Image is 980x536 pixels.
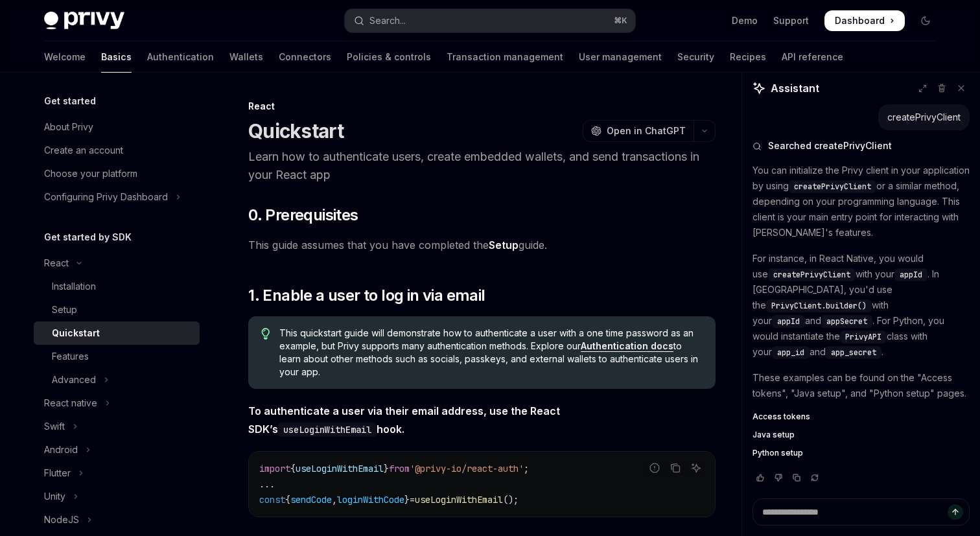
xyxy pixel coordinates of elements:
div: Flutter [44,465,71,481]
a: Policies & controls [347,41,431,73]
span: useLoginWithEmail [296,463,384,474]
div: Setup [52,302,77,318]
span: createPrivyClient [773,270,850,280]
span: This quickstart guide will demonstrate how to authenticate a user with a one time password as an ... [279,327,703,379]
div: Choose your platform [44,166,137,181]
p: Learn how to authenticate users, create embedded wallets, and send transactions in your React app [248,148,716,184]
span: appSecret [826,316,867,327]
p: These examples can be found on the "Access tokens", "Java setup", and "Python setup" pages. [752,370,970,401]
a: Access tokens [752,412,970,422]
button: Toggle Flutter section [34,461,200,485]
strong: To authenticate a user via their email address, use the React SDK’s hook. [248,404,560,436]
span: Dashboard [835,14,885,27]
span: ; [524,463,529,474]
span: Searched createPrivyClient [768,139,892,152]
button: Toggle Swift section [34,415,200,438]
button: Toggle NodeJS section [34,508,200,531]
button: Reload last chat [807,471,822,484]
div: Search... [369,13,406,29]
span: } [384,463,389,474]
span: Python setup [752,448,803,458]
button: Vote that response was not good [771,471,786,484]
span: Assistant [771,80,819,96]
span: { [290,463,296,474]
a: Authentication docs [581,340,673,352]
a: Support [773,14,809,27]
a: Choose your platform [34,162,200,185]
span: appId [900,270,922,280]
a: Create an account [34,139,200,162]
h5: Get started [44,93,96,109]
button: Toggle Android section [34,438,200,461]
button: Toggle React native section [34,391,200,415]
a: Python setup [752,448,970,458]
button: Copy the contents from the code block [667,460,684,476]
span: Access tokens [752,412,810,422]
button: Open in ChatGPT [583,120,694,142]
button: Toggle Advanced section [34,368,200,391]
a: Basics [101,41,132,73]
p: You can initialize the Privy client in your application by using or a similar method, depending o... [752,163,970,240]
div: React native [44,395,97,411]
span: app_secret [831,347,876,358]
button: Toggle dark mode [915,10,936,31]
button: Ask AI [688,460,705,476]
a: Connectors [279,41,331,73]
a: Transaction management [447,41,563,73]
a: Recipes [730,41,766,73]
a: Welcome [44,41,86,73]
a: About Privy [34,115,200,139]
button: Copy chat response [789,471,804,484]
a: Demo [732,14,758,27]
div: Swift [44,419,65,434]
div: Create an account [44,143,123,158]
a: Dashboard [824,10,905,31]
textarea: Ask a question... [752,498,970,526]
span: 0. Prerequisites [248,205,358,226]
div: Configuring Privy Dashboard [44,189,168,205]
a: Authentication [147,41,214,73]
code: useLoginWithEmail [278,423,377,437]
span: app_id [777,347,804,358]
div: Android [44,442,78,458]
div: About Privy [44,119,93,135]
div: Features [52,349,89,364]
span: This guide assumes that you have completed the guide. [248,236,716,254]
div: Advanced [52,372,96,388]
svg: Tip [261,328,270,340]
span: Open in ChatGPT [607,124,686,137]
span: '@privy-io/react-auth' [410,463,524,474]
h1: Quickstart [248,119,344,143]
h5: Get started by SDK [44,229,132,245]
span: 1. Enable a user to log in via email [248,285,485,306]
button: Searched createPrivyClient [752,139,970,152]
a: User management [579,41,662,73]
span: ... [259,478,275,490]
div: React [248,100,716,113]
a: Security [677,41,714,73]
a: Wallets [229,41,263,73]
div: NodeJS [44,512,79,528]
a: Features [34,345,200,368]
a: Quickstart [34,321,200,345]
span: Java setup [752,430,795,440]
span: appId [777,316,800,327]
button: Open search [345,9,635,32]
span: from [389,463,410,474]
button: Toggle React section [34,251,200,275]
span: ⌘ K [614,16,627,26]
a: Installation [34,275,200,298]
button: Send message [948,504,963,520]
div: Quickstart [52,325,100,341]
div: React [44,255,69,271]
button: Toggle Configuring Privy Dashboard section [34,185,200,209]
button: Vote that response was good [752,471,768,484]
span: createPrivyClient [794,181,871,192]
button: Toggle Unity section [34,485,200,508]
a: Setup [34,298,200,321]
span: import [259,463,290,474]
span: PrivyAPI [845,332,881,342]
p: For instance, in React Native, you would use with your . In [GEOGRAPHIC_DATA], you'd use the with... [752,251,970,360]
span: PrivyClient.builder() [771,301,867,311]
a: Setup [489,239,519,252]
